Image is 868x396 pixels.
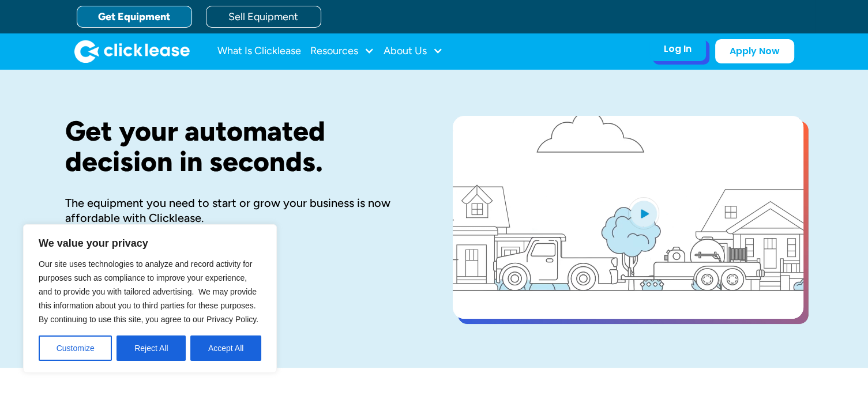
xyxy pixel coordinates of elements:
[664,43,692,55] div: Log In
[310,40,374,63] div: Resources
[217,40,301,63] a: What Is Clicklease
[39,236,261,250] p: We value your privacy
[39,259,258,324] span: Our site uses technologies to analyze and record activity for purposes such as compliance to impr...
[65,195,416,225] div: The equipment you need to start or grow your business is now affordable with Clicklease.
[715,39,794,63] a: Apply Now
[628,197,659,229] img: Blue play button logo on a light blue circular background
[74,40,190,63] img: Clicklease logo
[206,6,321,28] a: Sell Equipment
[77,6,192,28] a: Get Equipment
[384,40,443,63] div: About Us
[39,335,112,361] button: Customize
[453,116,803,319] a: open lightbox
[65,116,416,177] h1: Get your automated decision in seconds.
[23,224,277,373] div: We value your privacy
[117,335,186,361] button: Reject All
[190,335,261,361] button: Accept All
[74,40,190,63] a: home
